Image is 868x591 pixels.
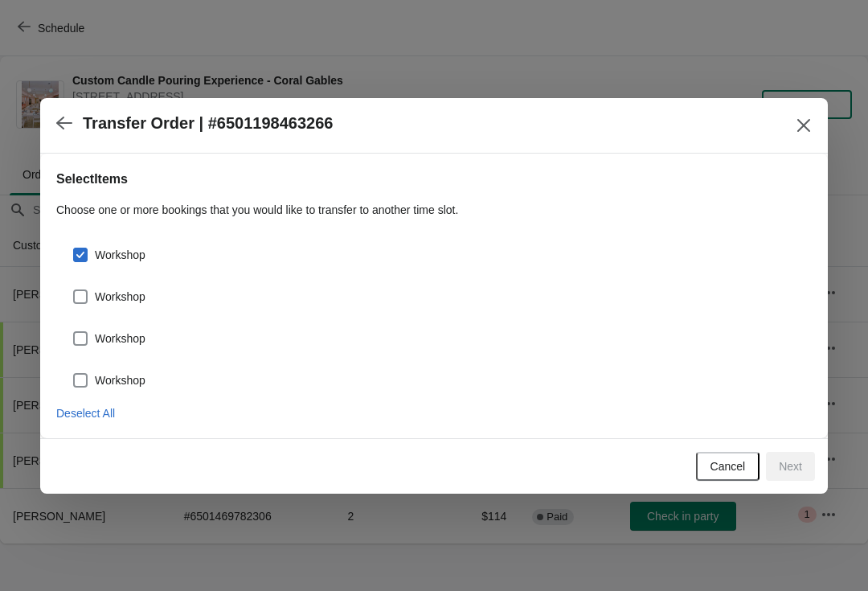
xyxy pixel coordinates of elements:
[789,111,818,140] button: Close
[95,289,145,305] span: Workshop
[95,330,145,347] span: Workshop
[56,202,812,218] p: Choose one or more bookings that you would like to transfer to another time slot.
[696,452,760,481] button: Cancel
[710,460,746,473] span: Cancel
[83,114,333,133] h2: Transfer Order | #6501198463266
[95,247,145,263] span: Workshop
[56,170,812,189] h2: Select Items
[95,372,145,388] span: Workshop
[50,399,121,428] button: Deselect All
[56,407,115,420] span: Deselect All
